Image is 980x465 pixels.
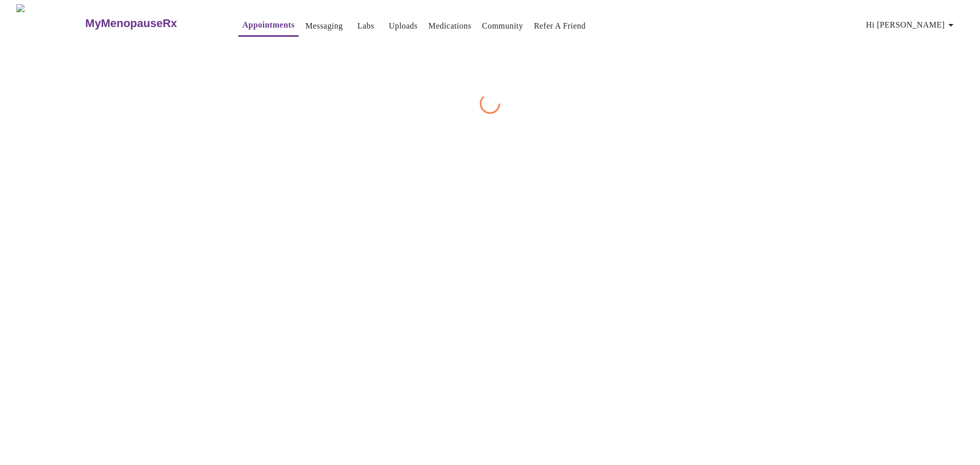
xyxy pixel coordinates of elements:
a: Refer a Friend [534,19,586,33]
a: Messaging [305,19,342,33]
a: Community [482,19,523,33]
button: Uploads [385,16,422,36]
button: Refer a Friend [530,16,590,36]
a: Labs [357,19,374,33]
button: Community [478,16,527,36]
a: MyMenopauseRx [84,6,218,41]
button: Medications [424,16,475,36]
h3: MyMenopauseRx [85,17,177,30]
img: MyMenopauseRx Logo [16,4,84,42]
span: Hi [PERSON_NAME] [866,18,957,32]
button: Messaging [301,16,347,36]
a: Medications [428,19,471,33]
a: Uploads [389,19,418,33]
button: Labs [350,16,382,36]
button: Hi [PERSON_NAME] [862,15,961,35]
a: Appointments [242,18,295,32]
button: Appointments [238,15,299,37]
